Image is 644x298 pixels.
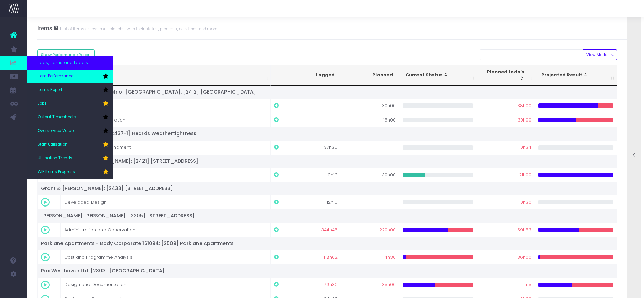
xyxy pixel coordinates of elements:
[38,169,75,175] span: WIP Items Progress
[38,155,617,168] td: [PERSON_NAME] & [PERSON_NAME]: [2421] [STREET_ADDRESS]
[61,278,271,292] td: Design and Documentation
[583,49,617,60] button: View Mode
[67,72,260,79] div: Item
[38,155,72,161] span: Utilisation Trends
[385,254,396,261] span: 4h30
[379,227,396,233] span: 220h00
[283,168,341,182] td: 9h13
[523,281,531,288] span: 1h15
[38,128,74,134] span: Overservice Value
[520,144,531,151] span: 0h34
[535,65,617,86] th: Projected Result: activate to sort column ascending
[27,111,113,124] a: Output Timesheets
[477,65,535,86] th: Planned todo's: activate to sort column ascending
[27,165,113,179] a: WIP Items Progress
[283,140,341,155] td: 37h36
[37,49,95,60] button: Show Performance Report
[519,172,531,179] span: 21h00
[341,168,399,182] td: 30h00
[58,25,218,32] small: List of items across multiple jobs, with their status, progress, deadlines and more.
[518,117,531,124] span: 30h00
[38,101,47,107] span: Jobs
[61,98,271,113] td: 02 Resource Consent
[289,72,335,79] div: Logged
[61,113,271,127] td: 04 Tendering - Preparation
[37,25,52,32] span: Items
[341,113,399,127] td: 15h00
[283,65,341,86] th: Logged
[27,124,113,138] a: Overservice Value
[520,199,531,206] span: 0h30
[38,127,617,140] td: BC396139 Heards Building: [2437-1] Heards Weathertightness
[38,86,617,98] td: [DEMOGRAPHIC_DATA] Parish of [GEOGRAPHIC_DATA]: [2412] [GEOGRAPHIC_DATA]
[406,72,466,79] div: Current Status
[517,254,531,261] span: 36h00
[61,65,271,86] th: Item: activate to sort column ascending
[27,70,113,83] a: Item Performance
[38,182,617,195] td: Grant & [PERSON_NAME]: [2433] [STREET_ADDRESS]
[321,227,338,233] span: 344h45
[324,281,338,288] span: 76h30
[27,152,113,165] a: Utilisation Trends
[283,195,341,209] td: 12h15
[61,140,271,155] td: Building Consent Amendment
[38,59,88,66] span: Jobs, items and todo's
[9,284,19,295] img: images/default_profile_image.png
[382,281,396,288] span: 35h00
[347,72,393,79] div: Planned
[38,209,617,222] td: [PERSON_NAME] [PERSON_NAME]: [2205] [STREET_ADDRESS]
[27,83,113,97] a: Items Report
[483,69,524,82] div: Planned todo's
[324,254,338,261] span: 118h02
[61,223,271,237] td: Administration and Observation
[38,237,617,250] td: Parklane Apartments - Body Corporate 161094: [2509] Parklane Apartments
[38,87,63,93] span: Items Report
[27,138,113,152] a: Staff Utilisation
[517,102,531,109] span: 38h00
[399,65,477,86] th: Current Status: activate to sort column ascending
[38,264,617,277] td: Pax Westhaven Ltd: [2303] [GEOGRAPHIC_DATA]
[38,73,73,80] span: Item Performance
[541,72,607,79] div: Projected Result
[27,97,113,111] a: Jobs
[341,98,399,113] td: 30h00
[38,114,76,120] span: Output Timesheets
[61,195,271,209] td: Developed Design
[61,168,271,182] td: Developed Design
[38,142,68,148] span: Staff Utilisation
[341,65,399,86] th: Planned
[61,250,271,264] td: Cost and Programme Analysis
[517,227,531,233] span: 59h53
